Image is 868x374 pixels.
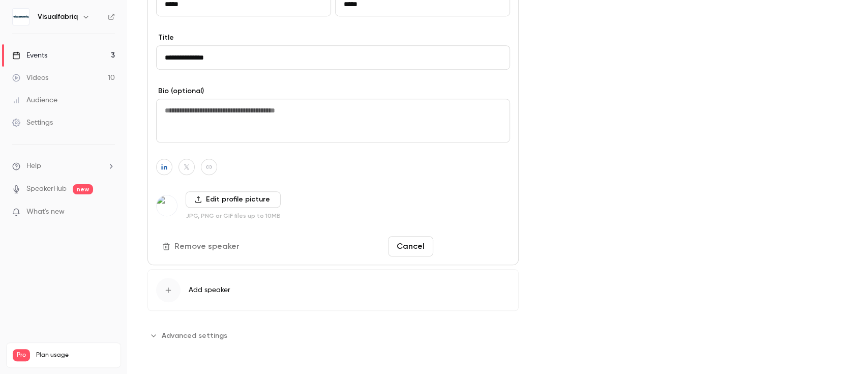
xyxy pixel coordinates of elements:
span: new [73,184,93,194]
div: Videos [12,73,48,83]
img: Visualfabriq [13,9,29,25]
h6: Visualfabriq [38,12,78,22]
div: Events [12,50,47,61]
a: SpeakerHub [26,184,67,194]
span: Help [26,161,41,171]
p: JPG, PNG or GIF files up to 10MB [186,212,281,220]
label: Title [156,33,510,43]
img: Vadym Kurko [157,195,177,216]
button: Add speaker [147,269,519,311]
button: Advanced settings [147,327,233,343]
section: Advanced settings [147,327,519,343]
span: Pro [13,349,30,361]
div: Audience [12,95,57,105]
span: Add speaker [189,285,230,295]
li: help-dropdown-opener [12,161,115,171]
div: Settings [12,118,53,128]
iframe: Noticeable Trigger [103,208,115,217]
label: Bio (optional) [156,86,510,96]
button: Cancel [388,236,433,256]
button: Remove speaker [156,236,248,256]
button: Save changes [437,236,510,256]
label: Edit profile picture [186,191,281,208]
span: Advanced settings [162,330,227,341]
span: Plan usage [36,351,114,359]
span: What's new [26,207,65,217]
